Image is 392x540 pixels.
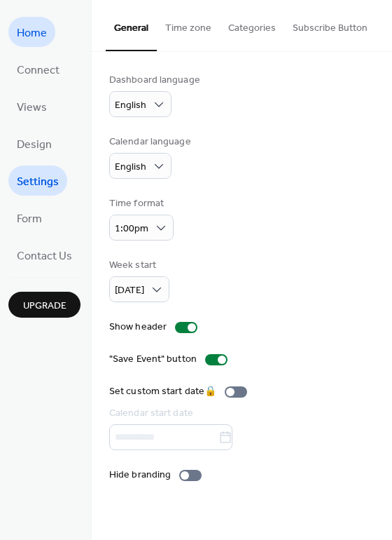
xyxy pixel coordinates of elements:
[109,73,200,88] div: Dashboard language
[8,91,55,121] a: Views
[8,54,68,84] a: Connect
[17,134,52,156] span: Design
[115,281,144,300] span: [DATE]
[8,128,60,158] a: Design
[8,203,50,233] a: Form
[8,240,80,270] a: Contact Us
[8,166,67,196] a: Settings
[109,135,191,149] div: Calendar language
[17,208,42,230] span: Form
[115,158,146,177] span: English
[17,171,59,193] span: Settings
[17,60,59,81] span: Connect
[17,22,47,44] span: Home
[109,468,171,482] div: Hide branding
[17,245,72,267] span: Contact Us
[109,320,167,335] div: Show header
[109,352,197,367] div: "Save Event" button
[115,96,146,115] span: English
[109,196,171,211] div: Time format
[17,97,47,119] span: Views
[8,17,55,47] a: Home
[109,258,167,273] div: Week start
[115,220,148,238] span: 1:00pm
[23,299,66,313] span: Upgrade
[8,292,80,318] button: Upgrade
